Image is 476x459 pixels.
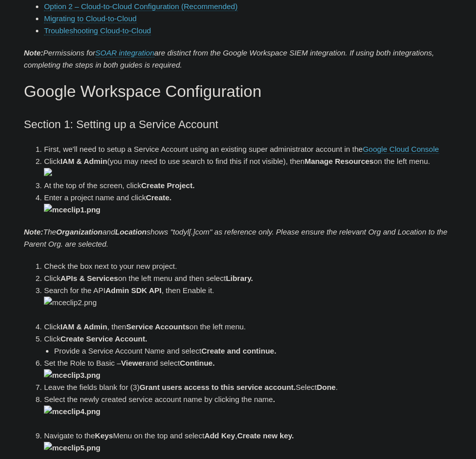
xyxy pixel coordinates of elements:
[44,369,100,381] img: mceclip3.png
[24,48,43,57] strong: Note:
[44,406,100,418] img: mceclip4.png
[304,157,374,165] strong: Manage Resources
[44,193,172,214] strong: Create.
[121,359,145,367] strong: Viewer
[44,180,452,192] li: At the top of the screen, click
[44,204,100,216] img: mceclip1.png
[95,48,154,58] a: SOAR integration
[44,155,452,180] li: Click (you may need to use search to find this if not visible), then on the left menu.
[61,322,108,331] strong: IAM & Admin
[139,383,295,391] strong: Grant users access to this service account.
[44,333,452,357] li: Click
[316,383,336,391] strong: Done
[44,14,136,23] a: Migrating to Cloud-to-Cloud
[204,431,235,440] strong: Add Key
[44,168,52,176] img: 40195907996051
[44,260,452,272] li: Check the box next to your new project.
[105,286,162,295] strong: Admin SDK API
[115,227,147,236] strong: Location
[201,347,276,355] strong: Create and continue.
[56,227,102,236] strong: Organization
[44,395,275,416] strong: .
[44,321,452,333] li: Click , then on the left menu.
[226,274,253,282] strong: Library.
[61,157,108,165] strong: IAM & Admin
[44,272,452,284] li: Click on the left menu and then select
[44,297,96,309] img: mceclip2.png
[141,181,195,190] strong: Create Project.
[24,48,434,69] em: Permissions for are distinct from the Google Workspace SIEM integration. If using both integratio...
[363,145,439,154] a: Google Cloud Console
[61,334,147,343] strong: Create Service Account.
[24,227,447,248] em: The and shows "todyl[.]com" as reference only. Please ensure the relevant Org and Location to the...
[44,442,100,454] img: mceclip5.png
[24,116,452,133] h2: Section 1: Setting up a Service Account
[95,431,113,440] strong: Keys
[54,345,452,357] li: Provide a Service Account Name and select
[44,357,452,381] li: Set the Role to Basic – and select
[126,322,189,331] strong: Service Accounts
[44,26,151,35] a: Troubleshooting Cloud-to-Cloud
[44,430,452,454] li: Navigate to the Menu on the top and select ,
[44,284,452,321] li: Search for the API , then Enable it.
[24,79,452,104] h1: Google Workspace Configuration
[61,274,118,282] strong: APIs & Services
[44,359,215,379] strong: Continue.
[44,2,238,11] a: Option 2 – Cloud-to-Cloud Configuration (Recommended)
[44,192,452,216] li: Enter a project name and click
[44,381,452,393] li: Leave the fields blank for (3) Select .
[44,431,294,452] strong: Create new key.
[44,393,452,430] li: Select the newly created service account name by clicking the name
[24,227,43,236] strong: Note:
[44,143,452,155] li: First, we'll need to setup a Service Account using an existing super administrator account in the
